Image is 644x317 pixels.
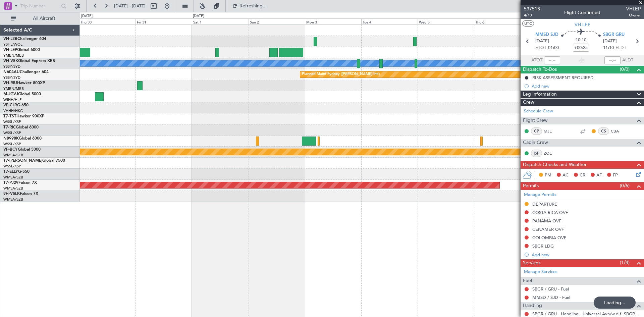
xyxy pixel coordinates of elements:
[626,5,641,12] span: VHLEP
[3,130,21,136] a: WSSL/XSP
[532,226,564,232] div: CENAMER OVF
[305,18,361,24] div: Mon 3
[523,91,557,98] span: Leg Information
[3,114,44,118] a: T7-TSTHawker 900XP
[598,127,609,135] div: CS
[580,172,585,179] span: CR
[523,139,548,147] span: Cabin Crew
[3,97,22,102] a: WIHH/HLP
[532,83,641,89] div: Add new
[3,37,17,41] span: VH-L2B
[3,186,23,191] a: WMSA/SZB
[3,119,21,124] a: WSSL/XSP
[3,125,16,129] span: T7-RIC
[532,218,561,224] div: PANAMA OVF
[239,4,267,8] span: Refreshing...
[532,295,570,300] a: MMSD / SJD - Fuel
[3,114,16,118] span: T7-TST
[531,57,542,64] span: ATOT
[535,32,558,38] span: MMSD SJD
[229,1,269,11] button: Refreshing...
[535,45,546,51] span: ETOT
[535,38,549,45] span: [DATE]
[474,18,530,24] div: Thu 6
[3,181,18,185] span: T7-PJ29
[418,18,474,24] div: Wed 5
[523,66,557,73] span: Dispatch To-Dos
[3,75,20,80] a: YSSY/SYD
[302,69,380,80] div: Planned Maint Sydney ([PERSON_NAME] Intl)
[3,81,17,85] span: VH-RIU
[7,13,73,24] button: All Aircraft
[3,170,18,174] span: T7-ELLY
[532,286,569,292] a: SBGR / GRU - Fuel
[522,20,534,27] button: UTC
[3,148,41,152] a: VP-BCYGlobal 5000
[532,210,568,215] div: COSTA RICA OVF
[3,70,20,74] span: N604AU
[3,137,19,141] span: N8998K
[544,150,559,156] a: ZOE
[3,42,22,47] a: YSHL/WOL
[3,197,23,202] a: WMSA/SZB
[603,32,625,38] span: SBGR GRU
[603,45,614,51] span: 11:10
[3,170,30,174] a: T7-ELLYG-550
[192,18,248,24] div: Sat 1
[3,159,42,163] span: T7-[PERSON_NAME]
[3,125,39,129] a: T7-RICGlobal 6000
[3,153,23,158] a: WMSA/SZB
[532,201,557,207] div: DEPARTURE
[524,192,556,198] a: Manage Permits
[136,18,192,24] div: Fri 31
[193,13,204,19] div: [DATE]
[249,18,305,24] div: Sun 2
[594,297,636,309] div: Loading...
[613,172,618,179] span: FP
[544,56,560,64] input: --:--
[3,103,17,107] span: VP-CJR
[3,142,21,147] a: WSSL/XSP
[532,75,594,81] div: RISK ASSESSMENT REQUIRED
[17,16,71,21] span: All Aircraft
[114,3,146,9] span: [DATE] - [DATE]
[3,81,45,85] a: VH-RIUHawker 800XP
[79,18,136,24] div: Thu 30
[3,53,24,58] a: YMEN/MEB
[544,128,559,134] a: MJE
[3,103,29,107] a: VP-CJRG-650
[615,45,626,51] span: ELDT
[562,172,569,179] span: AC
[596,172,602,179] span: AF
[531,150,542,157] div: ISP
[622,57,633,64] span: ALDT
[626,12,641,18] span: Owner
[523,99,534,106] span: Crew
[3,59,18,63] span: VH-VSK
[532,252,641,258] div: Add new
[524,269,557,275] a: Manage Services
[3,37,46,41] a: VH-L2BChallenger 604
[524,108,553,115] a: Schedule Crew
[3,59,55,63] a: VH-VSKGlobal Express XRS
[532,311,641,317] a: SBGR / GRU - Handling - Universal Avn/w.d.f. SBGR / GRU
[3,192,20,196] span: 9H-VSLK
[3,92,41,96] a: M-JGVJGlobal 5000
[564,9,600,16] div: Flight Confirmed
[532,243,554,249] div: SBGR LDG
[576,37,586,44] span: 10:10
[523,302,542,310] span: Handling
[603,38,617,45] span: [DATE]
[361,18,418,24] div: Tue 4
[3,86,24,91] a: YMEN/MEB
[575,21,590,28] span: VH-LEP
[611,128,626,134] a: CBA
[3,164,21,169] a: WSSL/XSP
[523,117,548,124] span: Flight Crew
[20,1,59,11] input: Trip Number
[81,13,93,19] div: [DATE]
[3,70,49,74] a: N604AUChallenger 604
[3,108,23,113] a: VHHH/HKG
[3,159,65,163] a: T7-[PERSON_NAME]Global 7500
[3,148,18,152] span: VP-BCY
